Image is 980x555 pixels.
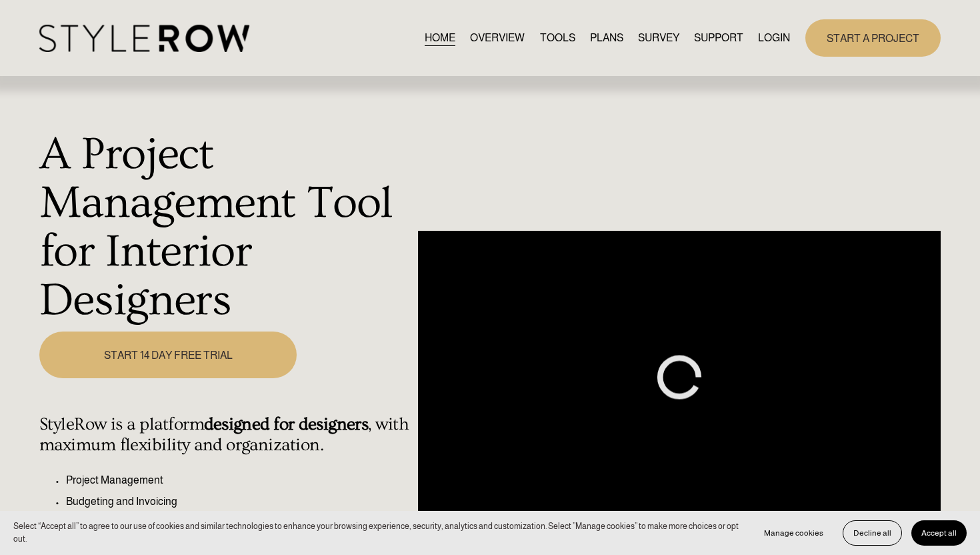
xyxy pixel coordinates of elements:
[66,472,411,488] p: Project Management
[805,19,941,56] a: START A PROJECT
[911,520,967,546] button: Accept all
[66,494,411,510] p: Budgeting and Invoicing
[13,520,741,545] p: Select “Accept all” to agree to our use of cookies and similar technologies to enhance your brows...
[758,29,790,47] a: LOGIN
[694,30,743,46] span: SUPPORT
[853,528,891,538] span: Decline all
[425,29,455,47] a: HOME
[921,528,957,538] span: Accept all
[540,29,575,47] a: TOOLS
[39,414,411,456] h4: StyleRow is a platform , with maximum flexibility and organization.
[39,25,249,52] img: StyleRow
[764,528,823,538] span: Manage cookies
[470,29,525,47] a: OVERVIEW
[638,29,679,47] a: SURVEY
[590,29,623,47] a: PLANS
[204,414,368,434] strong: designed for designers
[39,130,411,324] h1: A Project Management Tool for Interior Designers
[843,520,902,546] button: Decline all
[754,520,833,546] button: Manage cookies
[694,29,743,47] a: folder dropdown
[39,332,297,378] a: START 14 DAY FREE TRIAL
